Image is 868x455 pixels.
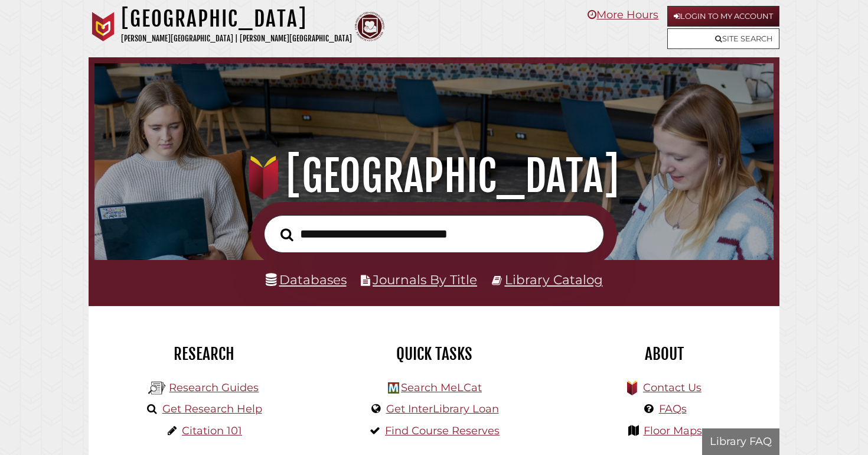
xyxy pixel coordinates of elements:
a: Find Course Reserves [385,424,500,437]
img: Calvin University [89,12,118,41]
h1: [GEOGRAPHIC_DATA] [107,150,761,202]
a: Citation 101 [182,424,242,437]
a: Search MeLCat [401,381,482,394]
a: Login to My Account [667,6,779,27]
a: Databases [266,272,347,287]
a: Contact Us [643,381,701,394]
img: Hekman Library Logo [148,379,166,397]
img: Calvin Theological Seminary [355,12,384,41]
p: [PERSON_NAME][GEOGRAPHIC_DATA] | [PERSON_NAME][GEOGRAPHIC_DATA] [121,32,352,45]
h2: About [558,344,771,364]
img: Hekman Library Logo [388,382,399,394]
a: Get Research Help [162,402,262,415]
a: Research Guides [169,381,259,394]
h2: Research [97,344,310,364]
i: Search [280,227,293,242]
h2: Quick Tasks [328,344,540,364]
a: Journals By Title [373,272,477,287]
a: Get InterLibrary Loan [386,402,499,415]
a: More Hours [588,8,658,21]
button: Search [275,225,299,245]
h1: [GEOGRAPHIC_DATA] [121,6,352,32]
a: Site Search [667,28,779,49]
a: Floor Maps [644,424,702,437]
a: Library Catalog [505,272,603,287]
a: FAQs [659,402,687,415]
